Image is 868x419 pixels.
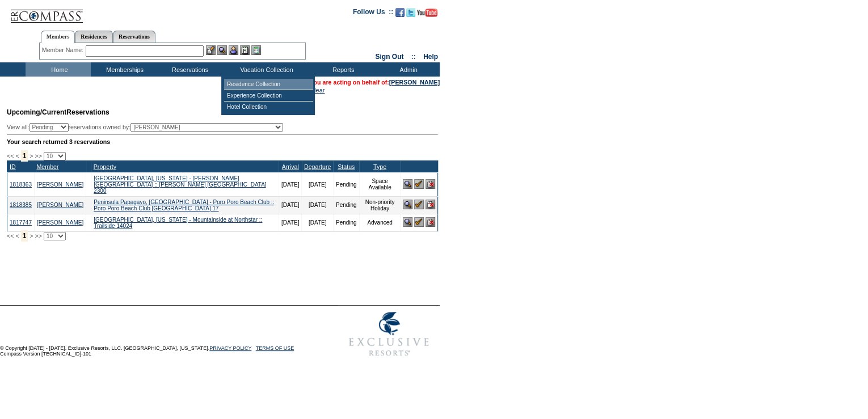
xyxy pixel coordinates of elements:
[221,62,309,77] td: Vacation Collection
[15,153,19,159] span: <
[417,11,437,18] a: Subscribe to our YouTube Channel
[338,306,440,362] img: Exclusive Resorts
[417,9,437,17] img: Subscribe to our YouTube Channel
[353,7,393,20] td: Follow Us ::
[279,172,301,196] td: [DATE]
[21,230,28,242] span: 1
[302,214,333,231] td: [DATE]
[91,62,156,77] td: Memberships
[375,53,403,61] a: Sign Out
[15,232,19,239] span: <
[333,172,359,196] td: Pending
[359,172,401,196] td: Space Available
[94,163,116,170] a: Property
[338,163,355,170] a: Status
[310,87,325,94] a: Clear
[10,163,16,170] a: ID
[359,196,401,214] td: Non-priority Holiday
[302,196,333,214] td: [DATE]
[30,153,33,159] span: >
[251,45,261,55] img: b_calculator.gif
[35,153,41,159] span: >>
[240,45,250,55] img: Reservations
[156,62,221,77] td: Reservations
[7,232,14,239] span: <<
[10,181,32,188] a: 1818363
[309,62,374,77] td: Reports
[113,31,155,43] a: Reservations
[411,53,416,61] span: ::
[425,200,435,209] img: Cancel Reservation
[403,200,412,209] img: View Reservation
[94,199,274,211] a: Peninsula Papagayo, [GEOGRAPHIC_DATA] - Poro Poro Beach Club :: Poro Poro Beach Club [GEOGRAPHIC_...
[10,219,32,226] a: 1817747
[395,11,404,18] a: Become our fan on Facebook
[414,217,424,227] img: Confirm Reservation
[7,153,14,159] span: <<
[395,8,404,17] img: Become our fan on Facebook
[279,214,301,231] td: [DATE]
[36,163,58,170] a: Member
[279,196,301,214] td: [DATE]
[37,181,83,188] a: [PERSON_NAME]
[403,217,412,227] img: View Reservation
[35,232,41,239] span: >>
[423,53,438,61] a: Help
[94,175,266,194] a: [GEOGRAPHIC_DATA], [US_STATE] - [PERSON_NAME][GEOGRAPHIC_DATA] :: [PERSON_NAME] [GEOGRAPHIC_DATA]...
[30,232,33,239] span: >
[7,108,109,116] span: Reservations
[374,62,440,77] td: Admin
[373,163,386,170] a: Type
[310,79,440,86] span: You are acting on behalf of:
[282,163,299,170] a: Arrival
[229,45,238,55] img: Impersonate
[389,79,440,86] a: [PERSON_NAME]
[206,45,216,55] img: b_edit.gif
[333,214,359,231] td: Pending
[406,8,415,17] img: Follow us on Twitter
[406,11,415,18] a: Follow us on Twitter
[403,179,412,189] img: View Reservation
[37,202,83,208] a: [PERSON_NAME]
[10,202,32,208] a: 1818385
[7,108,66,116] span: Upcoming/Current
[26,62,91,77] td: Home
[425,217,435,227] img: Cancel Reservation
[75,31,113,43] a: Residences
[37,219,83,226] a: [PERSON_NAME]
[304,163,331,170] a: Departure
[333,196,359,214] td: Pending
[94,217,262,229] a: [GEOGRAPHIC_DATA], [US_STATE] - Mountainside at Northstar :: Trailside 14024
[7,123,288,132] div: View all: reservations owned by:
[224,79,313,90] td: Residence Collection
[224,101,313,112] td: Hotel Collection
[217,45,227,55] img: View
[425,179,435,189] img: Cancel Reservation
[224,90,313,101] td: Experience Collection
[42,45,86,55] div: Member Name:
[209,345,251,351] a: PRIVACY POLICY
[414,179,424,189] img: Confirm Reservation
[414,200,424,209] img: Confirm Reservation
[7,138,438,145] div: Your search returned 3 reservations
[21,150,28,162] span: 1
[302,172,333,196] td: [DATE]
[41,31,75,43] a: Members
[359,214,401,231] td: Advanced
[256,345,294,351] a: TERMS OF USE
